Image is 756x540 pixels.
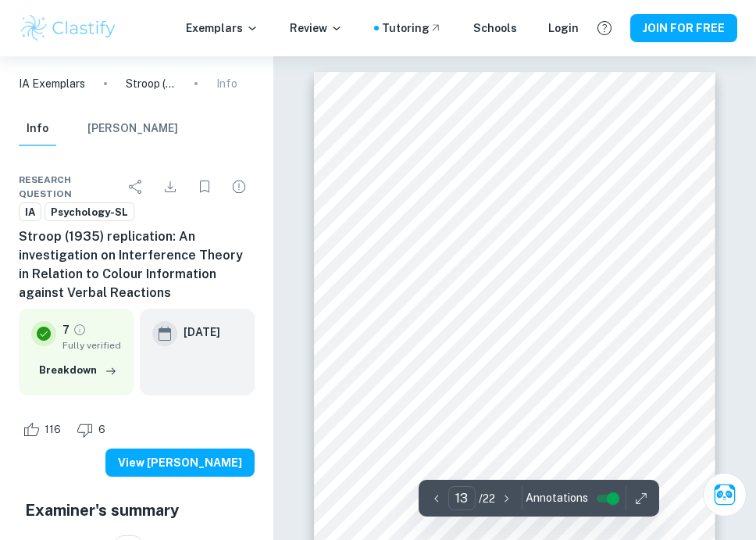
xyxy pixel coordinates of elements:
h6: Stroop (1935) replication: An investigation on Interference Theory in Relation to Colour Informat... [19,227,255,302]
p: / 22 [479,490,495,507]
span: 6 [90,422,114,438]
a: IA Exemplars [19,75,85,92]
p: Exemplars [186,20,259,37]
a: Schools [473,20,517,37]
span: IA [20,205,41,220]
button: Help and Feedback [591,15,618,41]
button: Info [19,112,56,146]
a: Tutoring [382,20,442,37]
div: Report issue [223,171,255,202]
p: Info [216,75,237,92]
span: Psychology-SL [45,205,134,220]
button: JOIN FOR FREE [630,14,737,42]
div: Download [155,171,186,202]
h6: [DATE] [184,324,220,341]
button: [PERSON_NAME] [87,112,178,146]
div: Dislike [73,417,114,442]
a: Grade fully verified [73,323,87,337]
img: Clastify logo [19,13,118,44]
button: Breakdown [35,359,121,382]
div: Bookmark [189,171,220,202]
span: Research question [19,173,120,201]
h5: Examiner's summary [25,499,248,522]
p: 7 [62,321,70,338]
span: 116 [36,422,70,438]
span: Annotations [526,490,588,506]
div: Share [120,171,152,202]
button: Ask Clai [703,473,747,517]
div: Like [19,417,70,442]
a: Login [548,20,579,37]
p: Stroop (1935) replication: An investigation on Interference Theory in Relation to Colour Informat... [126,75,176,92]
span: Fully verified [62,338,121,352]
button: View [PERSON_NAME] [105,449,255,477]
a: Psychology-SL [45,202,134,222]
p: Review [290,20,343,37]
a: IA [19,202,41,222]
